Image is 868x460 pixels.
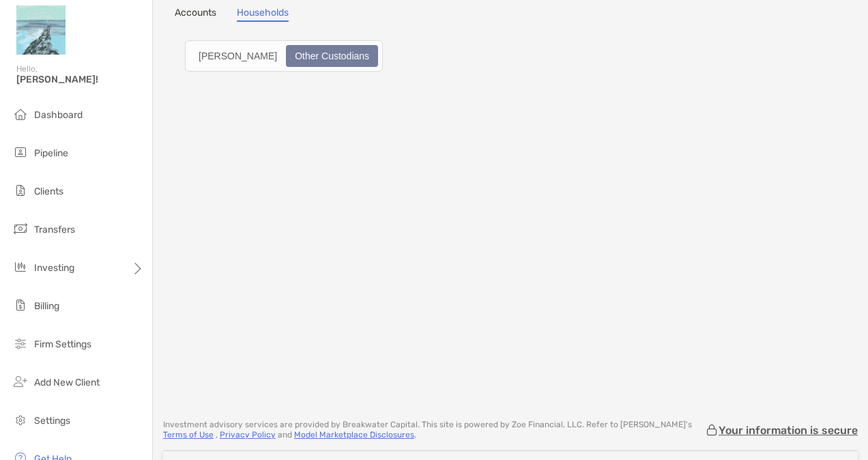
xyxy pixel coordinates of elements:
a: Accounts [175,7,216,22]
img: pipeline icon [12,144,29,160]
span: Settings [34,415,70,427]
img: settings icon [12,412,29,428]
a: Model Marketplace Disclosures [294,430,414,440]
span: Dashboard [34,109,83,121]
div: Other Custodians [287,46,377,66]
a: Terms of Use [163,430,214,440]
a: Households [237,7,289,22]
span: [PERSON_NAME]! [16,74,144,85]
p: Investment advisory services are provided by Breakwater Capital . This site is powered by Zoe Fin... [163,420,705,440]
div: Zoe [191,46,285,66]
img: clients icon [12,182,29,199]
img: investing icon [12,259,29,275]
img: firm-settings icon [12,335,29,351]
img: add_new_client icon [12,373,29,390]
span: Firm Settings [34,339,91,350]
img: billing icon [12,297,29,313]
span: Investing [34,262,74,274]
span: Add New Client [34,377,100,388]
span: Billing [34,300,59,312]
img: Zoe Logo [16,5,66,55]
a: Privacy Policy [220,430,276,440]
span: Pipeline [34,147,68,159]
div: segmented control [185,40,383,72]
img: transfers icon [12,220,29,237]
p: Your information is secure [719,424,858,437]
img: dashboard icon [12,106,29,122]
span: Clients [34,186,63,197]
span: Transfers [34,224,75,235]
